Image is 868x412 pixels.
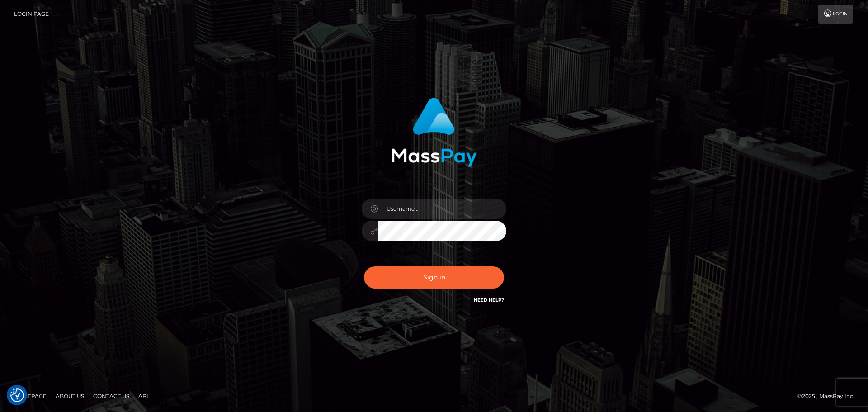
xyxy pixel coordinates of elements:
[90,389,133,403] a: Contact Us
[10,388,24,402] img: Revisit consent button
[378,199,506,219] input: Username...
[818,5,853,24] a: Login
[52,389,88,403] a: About Us
[391,98,477,167] img: MassPay Login
[135,389,152,403] a: API
[474,297,504,303] a: Need Help?
[14,5,49,24] a: Login Page
[364,266,504,289] button: Sign in
[10,388,24,402] button: Consent Preferences
[797,391,861,401] div: © 2025 , MassPay Inc.
[10,389,50,403] a: Homepage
